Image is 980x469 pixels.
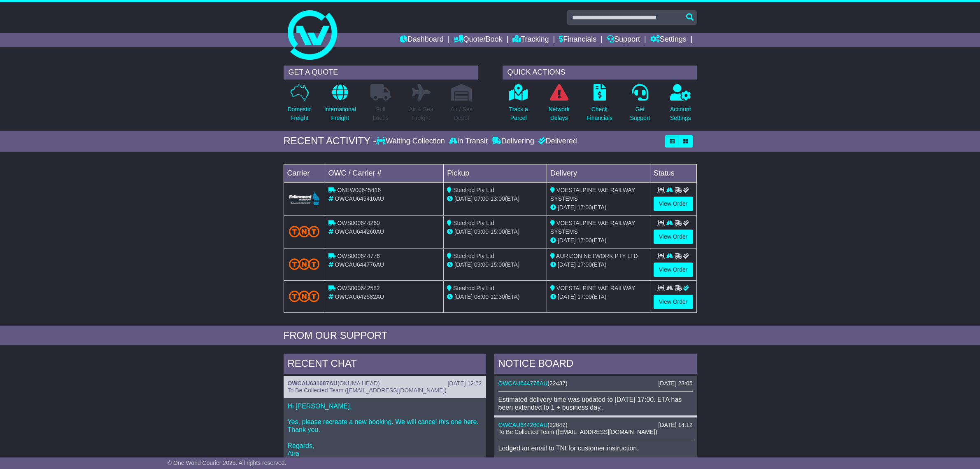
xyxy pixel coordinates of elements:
[654,263,693,277] a: View Order
[409,105,433,122] p: Air & Sea Freight
[547,164,650,182] td: Delivery
[288,387,447,394] span: To Be Collected Team ([EMAIL_ADDRESS][DOMAIN_NAME])
[335,293,384,300] span: OWCAU642582AU
[491,261,505,268] span: 15:00
[454,261,473,268] span: [DATE]
[558,237,576,244] span: [DATE]
[451,105,473,122] p: Air / Sea Depot
[587,105,612,122] p: Check Financials
[550,260,647,269] div: (ETA)
[548,105,569,122] p: Network Delays
[474,228,489,235] span: 09:00
[550,203,647,212] div: (ETA)
[577,261,592,268] span: 17:00
[654,295,693,309] a: View Order
[400,33,444,47] a: Dashboard
[376,137,447,146] div: Waiting Collection
[289,258,320,270] img: TNT_Domestic.png
[288,380,482,387] div: ( )
[549,422,566,428] span: 22642
[498,380,693,387] div: ( )
[447,195,543,203] div: - (ETA)
[453,220,494,226] span: Steelrod Pty Ltd
[453,285,494,291] span: Steelrod Pty Ltd
[454,33,502,47] a: Quote/Book
[284,164,325,182] td: Carrier
[630,105,650,122] p: Get Support
[503,66,697,80] div: QUICK ACTIONS
[629,84,650,127] a: GetSupport
[324,105,356,122] p: International Freight
[556,253,638,259] span: AURIZON NETWORK PTY LTD
[335,228,384,235] span: OWCAU644260AU
[498,444,693,468] p: Lodged an email to TNt for customer instruction. -Aira
[454,195,473,202] span: [DATE]
[284,66,478,80] div: GET A QUOTE
[335,261,384,268] span: OWCAU644776AU
[168,460,286,466] span: © One World Courier 2025. All rights reserved.
[650,164,696,182] td: Status
[536,137,577,146] div: Delivered
[577,204,592,211] span: 17:00
[474,195,489,202] span: 07:00
[444,164,547,182] td: Pickup
[288,402,482,457] p: Hi [PERSON_NAME], Yes, please recreate a new booking. We will cancel this one here. Thank you. Re...
[337,220,380,226] span: OWS000644260
[577,293,592,300] span: 17:00
[498,380,548,387] a: OWCAU644776AU
[654,230,693,244] a: View Order
[453,187,494,193] span: Steelrod Pty Ltd
[287,105,311,122] p: Domestic Freight
[287,84,312,127] a: DomesticFreight
[670,105,691,122] p: Account Settings
[447,380,482,387] div: [DATE] 12:52
[550,220,635,235] span: VOESTALPINE VAE RAILWAY SYSTEMS
[284,135,377,147] div: RECENT ACTIVITY -
[607,33,640,47] a: Support
[512,33,549,47] a: Tracking
[325,164,444,182] td: OWC / Carrier #
[509,105,528,122] p: Track a Parcel
[284,330,697,342] div: FROM OUR SUPPORT
[556,285,635,291] span: VOESTALPINE VAE RAILWAY
[498,422,548,428] a: OWCAU644260AU
[289,192,320,206] img: Followmont_Transport.png
[284,354,486,376] div: RECENT CHAT
[288,380,338,387] a: OWCAU631687AU
[550,293,647,301] div: (ETA)
[337,253,380,259] span: OWS000644776
[559,33,596,47] a: Financials
[670,84,691,127] a: AccountSettings
[289,226,320,237] img: TNT_Domestic.png
[658,422,692,429] div: [DATE] 14:12
[447,260,543,269] div: - (ETA)
[586,84,613,127] a: CheckFinancials
[558,204,576,211] span: [DATE]
[474,261,489,268] span: 09:00
[654,197,693,211] a: View Order
[509,84,528,127] a: Track aParcel
[337,285,380,291] span: OWS000642582
[494,354,697,376] div: NOTICE BOARD
[453,253,494,259] span: Steelrod Pty Ltd
[550,236,647,245] div: (ETA)
[289,291,320,302] img: TNT_Domestic.png
[447,293,543,301] div: - (ETA)
[454,293,473,300] span: [DATE]
[454,228,473,235] span: [DATE]
[498,422,693,429] div: ( )
[335,195,384,202] span: OWCAU645416AU
[490,137,536,146] div: Delivering
[650,33,687,47] a: Settings
[447,227,543,236] div: - (ETA)
[491,293,505,300] span: 12:30
[447,137,490,146] div: In Transit
[658,380,692,387] div: [DATE] 23:05
[324,84,356,127] a: InternationalFreight
[474,293,489,300] span: 08:00
[370,105,391,122] p: Full Loads
[340,380,378,387] span: OKUMA HEAD
[498,429,657,435] span: To Be Collected Team ([EMAIL_ADDRESS][DOMAIN_NAME])
[577,237,592,244] span: 17:00
[550,187,635,202] span: VOESTALPINE VAE RAILWAY SYSTEMS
